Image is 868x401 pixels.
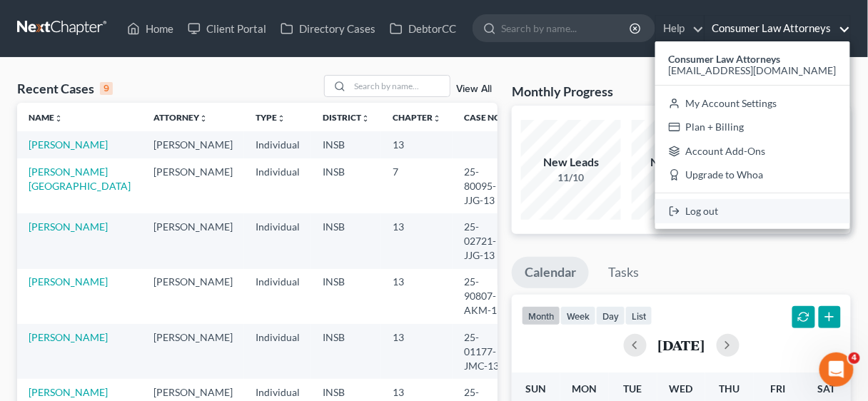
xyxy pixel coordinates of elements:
a: Client Portal [181,16,273,41]
div: Consumer Law Attorneys [655,41,850,229]
a: Plan + Billing [655,115,850,139]
td: [PERSON_NAME] [142,158,244,213]
a: Home [120,16,181,41]
input: Search by name... [501,15,632,41]
td: 13 [381,213,453,268]
span: Sun [525,382,546,395]
td: Individual [244,131,311,158]
td: 13 [381,131,453,158]
td: 25-01177-JMC-13 [453,324,521,379]
div: 9 [100,82,113,95]
a: DebtorCC [383,16,463,41]
button: day [596,306,625,325]
td: Individual [244,158,311,213]
a: Attorneyunfold_more [153,112,208,123]
span: Mon [572,382,597,395]
td: 25-80095-JJG-13 [453,158,521,213]
td: INSB [311,213,381,268]
div: New Leads [521,154,621,171]
td: 13 [381,324,453,379]
td: Individual [244,324,311,379]
a: Typeunfold_more [256,112,286,123]
a: [PERSON_NAME] [29,138,108,151]
span: Wed [670,382,693,395]
a: Nameunfold_more [29,112,63,123]
td: [PERSON_NAME] [142,324,244,379]
td: INSB [311,324,381,379]
td: [PERSON_NAME] [142,213,244,268]
td: 13 [381,269,453,324]
button: list [625,306,652,325]
a: Chapterunfold_more [393,112,441,123]
a: [PERSON_NAME][GEOGRAPHIC_DATA] [29,166,131,192]
a: [PERSON_NAME] [29,331,108,343]
td: Individual [244,269,311,324]
i: unfold_more [433,114,441,123]
span: Fri [771,382,786,395]
i: unfold_more [199,114,208,123]
a: [PERSON_NAME] [29,275,108,288]
div: New Clients [632,154,732,171]
a: Districtunfold_more [323,112,370,123]
h2: [DATE] [658,337,705,352]
div: Recent Cases [17,80,113,97]
span: Tue [624,382,642,395]
span: [EMAIL_ADDRESS][DOMAIN_NAME] [669,64,837,76]
input: Search by name... [350,76,450,96]
a: Case Nounfold_more [464,112,510,123]
a: Account Add-Ons [655,139,850,163]
td: [PERSON_NAME] [142,131,244,158]
a: Calendar [512,257,589,288]
button: month [522,306,560,325]
td: 25-90807-AKM-13 [453,269,521,324]
td: [PERSON_NAME] [142,269,244,324]
button: week [560,306,596,325]
a: Log out [655,199,850,223]
div: 11/10 [521,171,621,185]
span: 4 [849,352,860,364]
a: Consumer Law Attorneys [705,16,850,41]
a: Help [656,16,704,41]
td: 7 [381,158,453,213]
i: unfold_more [361,114,370,123]
i: unfold_more [54,114,63,123]
td: Individual [244,213,311,268]
a: Tasks [595,257,652,288]
strong: Consumer Law Attorneys [669,53,781,65]
a: [PERSON_NAME] [29,220,108,233]
span: Thu [720,382,740,395]
div: 2/10 [632,171,732,185]
a: My Account Settings [655,91,850,116]
iframe: Intercom live chat [819,352,854,387]
a: [PERSON_NAME] [29,386,108,398]
td: INSB [311,158,381,213]
a: Upgrade to Whoa [655,163,850,188]
h3: Monthly Progress [512,83,613,100]
td: INSB [311,269,381,324]
a: View All [456,84,492,94]
span: Sat [818,382,836,395]
a: Directory Cases [273,16,383,41]
td: 25-02721-JJG-13 [453,213,521,268]
i: unfold_more [277,114,286,123]
td: INSB [311,131,381,158]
